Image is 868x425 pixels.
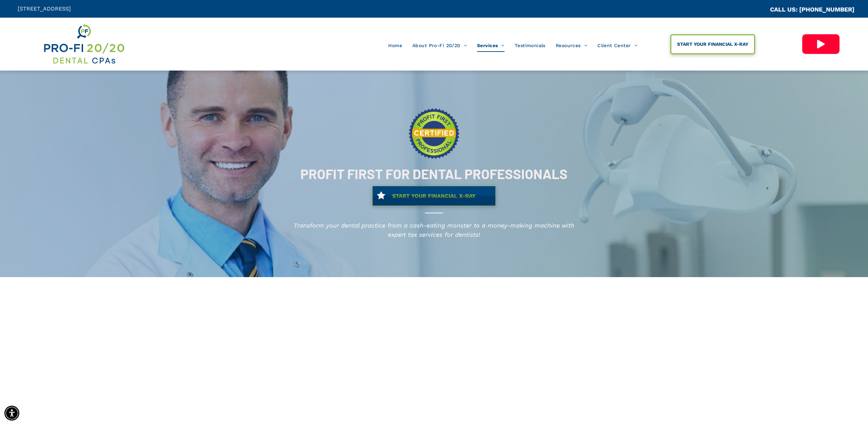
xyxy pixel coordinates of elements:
span: START YOUR FINANCIAL X-RAY [675,38,751,50]
img: Get Dental CPA Consulting, Bookkeeping, & Bank Loans [43,23,125,65]
a: Home [383,39,407,52]
a: Resources [551,39,592,52]
a: Testimonials [510,39,551,52]
span: Transform your dental practice from a cash-eating monster to a money-making machine with expert t... [294,222,574,238]
span: START YOUR FINANCIAL X-RAY [390,189,478,202]
a: START YOUR FINANCIAL X-RAY [670,34,755,54]
a: CALL US: [PHONE_NUMBER] [770,6,854,13]
a: START YOUR FINANCIAL X-RAY [372,186,496,206]
a: Services [472,39,510,52]
span: CA::CALLC [741,6,770,13]
img: A green and blue logo that says profit first certified professional [409,108,459,159]
a: Client Center [592,39,643,52]
span: [STREET_ADDRESS] [18,5,71,12]
span: PROFIT FIRST FOR DENTAL PROFESSIONALS [300,166,568,182]
a: About Pro-Fi 20/20 [407,39,472,52]
div: Accessibility Menu [4,406,19,421]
